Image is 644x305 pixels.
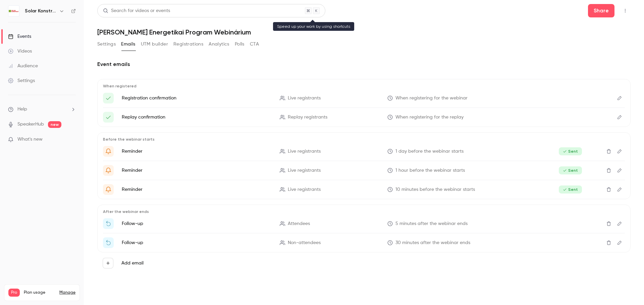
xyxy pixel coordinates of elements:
img: Solar Konstrukt Kft. [8,6,19,16]
li: Időpontfoglalás kizárólag a Webinár résztvevőknek [103,218,625,229]
button: Delete [603,237,614,248]
span: 1 hour before the webinar starts [395,167,465,174]
span: Sent [559,185,582,194]
h1: [PERSON_NAME] Energetikai Program Webinárium [97,28,631,36]
li: Sikeres Regisztráció - Jedlik Ányos Energiatároló Program Webinárium [103,93,625,103]
p: Reminder [122,148,272,155]
span: Live registrants [288,186,321,193]
button: Delete [603,184,614,195]
div: Audience [8,63,38,69]
button: Registrations [173,39,203,50]
button: Delete [603,165,614,176]
span: 1 day before the webinar starts [395,148,464,155]
button: Emails [121,39,135,50]
h2: Event emails [97,60,631,68]
p: Follow-up [122,220,272,227]
span: Live registrants [288,167,321,174]
button: Edit [614,165,625,176]
button: UTM builder [141,39,168,50]
p: After the webinar ends [103,209,625,214]
span: Live registrants [288,148,321,155]
p: Before the webinar starts [103,137,625,142]
span: Help [17,106,27,113]
p: Reminder [122,186,272,193]
span: Plan usage [24,290,55,295]
p: Replay confirmation [122,114,272,121]
button: Edit [614,237,625,248]
span: Non-attendees [288,239,321,246]
button: Edit [614,218,625,229]
li: Jedlik Ányos Webinárium - 1 óra múlva kezdünk! [103,165,625,176]
a: SpeakerHub [17,121,44,128]
a: Manage [59,290,75,295]
div: Events [8,33,31,40]
span: Live registrants [288,95,321,102]
span: When registering for the replay [395,114,464,121]
span: When registering for the webinar [395,95,468,102]
button: Edit [614,93,625,103]
button: Edit [614,184,625,195]
button: Analytics [209,39,229,50]
li: Jedlik Ányos Webinárium - 10 perc múlva kezdünk! [103,184,625,195]
span: What's new [17,136,43,143]
span: Pro [8,289,20,297]
label: Add email [121,260,144,266]
li: {{ event_name }} Holnap 9:00-kor kezdődik! [103,146,625,157]
button: Polls [235,39,245,50]
span: 10 minutes before the webinar starts [395,186,475,193]
li: help-dropdown-opener [8,106,76,113]
button: Settings [97,39,116,50]
p: Reminder [122,167,272,174]
span: Attendees [288,220,310,227]
button: Delete [603,146,614,157]
span: 30 minutes after the webinar ends [395,239,470,246]
span: 5 minutes after the webinar ends [395,220,468,227]
span: Replay registrants [288,114,327,121]
p: When registered [103,83,625,89]
button: Edit [614,146,625,157]
span: Sent [559,166,582,174]
li: {{ event_name }} visszanézhető! [103,112,625,123]
span: Sent [559,147,582,155]
div: Search for videos or events [103,7,170,14]
button: CTA [250,39,259,50]
p: Follow-up [122,239,272,246]
button: Delete [603,218,614,229]
li: Watch the replay of {{ event_name }} [103,237,625,248]
span: new [48,121,61,128]
button: Edit [614,112,625,123]
button: Share [588,4,614,17]
h6: Solar Konstrukt Kft. [25,8,56,14]
div: Settings [8,77,35,84]
p: Registration confirmation [122,95,272,101]
div: Videos [8,48,32,55]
